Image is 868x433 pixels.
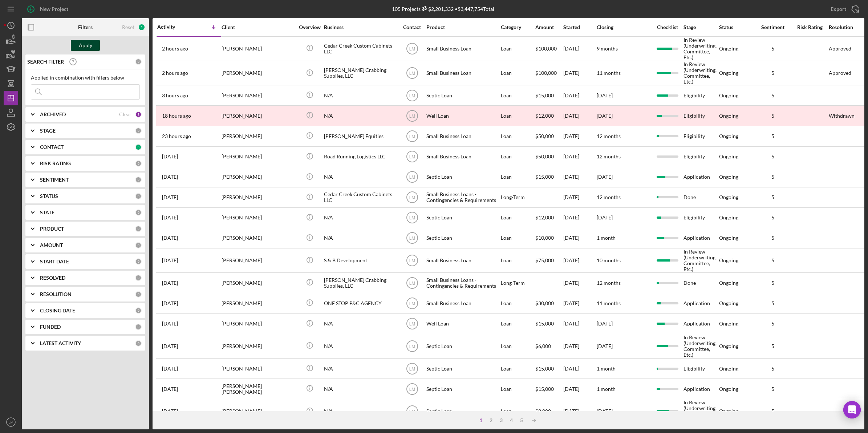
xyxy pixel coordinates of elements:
div: Loan [501,294,535,313]
div: Approved [829,46,851,52]
time: 2025-08-21 22:59 [162,366,178,372]
span: $10,000 [535,235,554,241]
span: $15,000 [535,92,554,98]
span: $12,000 [535,214,554,220]
time: 2025-09-04 01:02 [162,113,191,119]
time: 2025-09-04 16:37 [162,70,188,76]
div: [PERSON_NAME] [222,188,294,207]
time: 12 months [597,133,621,139]
text: LM [409,195,415,200]
div: Septic Loan [426,167,499,187]
div: Ongoing [719,174,738,180]
div: Small Business Loan [426,37,499,60]
div: 1 [135,111,142,118]
div: Application [684,228,718,248]
div: 0 [135,324,142,330]
div: [PERSON_NAME] [222,86,294,105]
div: N/A [324,314,397,333]
div: [PERSON_NAME] Equities [324,126,397,146]
div: 0 [135,58,142,65]
time: 2025-08-28 15:07 [162,321,178,327]
time: 2025-09-04 16:49 [162,46,188,52]
div: 3 [496,417,506,423]
text: LM [409,134,415,139]
b: CLOSING DATE [40,308,75,313]
text: LM [409,154,415,159]
div: Export [831,2,846,16]
div: [PERSON_NAME] [222,294,294,313]
div: 5 [755,235,791,241]
div: Small Business Loan [426,294,499,313]
div: N/A [324,379,397,398]
div: Clear [119,112,131,117]
time: 11 months [597,300,621,306]
b: SEARCH FILTER [27,59,64,65]
div: Application [684,294,718,313]
div: [DATE] [563,86,596,105]
time: 2025-08-19 16:42 [162,408,178,414]
b: AMOUNT [40,242,63,248]
time: 12 months [597,280,621,286]
span: $8,000 [535,408,551,414]
div: 5 [755,321,791,327]
text: LM [409,175,415,180]
div: Ongoing [719,343,738,349]
text: LM [409,93,415,98]
div: Status [719,24,754,30]
div: Loan [501,249,535,272]
div: Ongoing [719,300,738,306]
div: Long-Term [501,273,535,292]
div: Ongoing [719,46,738,52]
div: In Review (Underwriting, Committee, Etc.) [684,249,718,272]
div: [DATE] [563,400,596,423]
div: 5 [755,408,791,414]
div: Done [684,188,718,207]
div: Long-Term [501,188,535,207]
b: Filters [78,24,93,30]
div: Loan [501,37,535,60]
div: [PERSON_NAME] [222,359,294,378]
div: Application [684,379,718,398]
div: [PERSON_NAME] [222,249,294,272]
div: Contact [398,24,426,30]
div: 5 [755,300,791,306]
div: Small Business Loan [426,126,499,146]
div: [DATE] [563,359,596,378]
b: PRODUCT [40,226,64,232]
span: $50,000 [535,153,554,159]
div: [PERSON_NAME] Crabbing Supplies, LLC [324,61,397,85]
b: START DATE [40,259,69,264]
button: New Project [22,2,76,16]
div: 0 [135,226,142,232]
time: 12 months [597,153,621,159]
div: New Project [40,2,68,16]
time: 10 months [597,257,621,263]
div: Cedar Creek Custom Cabinets LLC [324,37,397,60]
span: $15,000 [535,365,554,372]
time: 2025-08-29 16:46 [162,300,178,306]
b: FUNDED [40,324,61,330]
b: CONTACT [40,144,64,150]
div: Small Business Loan [426,61,499,85]
div: Apply [79,40,92,51]
time: 2025-09-03 18:12 [162,154,178,159]
div: Small Business Loans - Contingencies & Requirements [426,273,499,292]
div: 0 [135,242,142,248]
div: [PERSON_NAME] [222,273,294,292]
div: 0 [135,193,142,199]
b: RESOLUTION [40,291,72,297]
div: N/A [324,208,397,227]
div: [PERSON_NAME] [222,126,294,146]
div: N/A [324,335,397,358]
button: Apply [71,40,100,51]
div: Loan [501,86,535,105]
time: 2025-09-04 15:51 [162,93,188,98]
b: RISK RATING [40,161,71,166]
div: Loan [501,359,535,378]
div: [PERSON_NAME] [222,61,294,85]
div: [PERSON_NAME] [222,37,294,60]
div: Septic Loan [426,208,499,227]
div: [PERSON_NAME] [222,314,294,333]
text: LM [409,409,415,414]
time: 2025-09-02 21:09 [162,235,178,241]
